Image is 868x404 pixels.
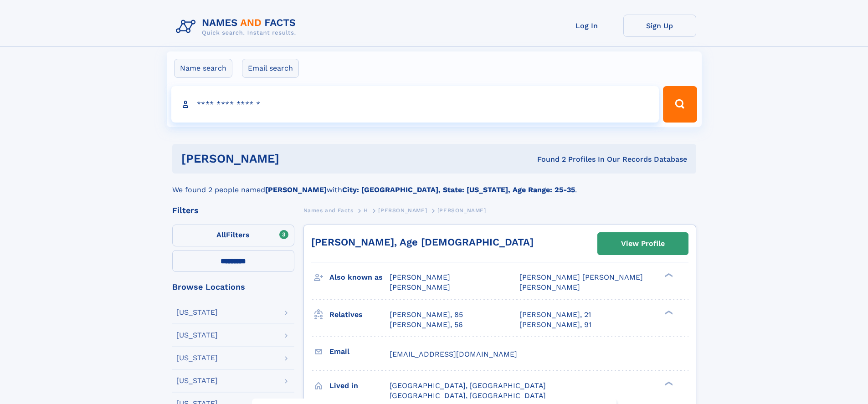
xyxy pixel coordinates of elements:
[621,233,665,254] div: View Profile
[172,283,294,291] div: Browse Locations
[378,207,427,214] span: [PERSON_NAME]
[216,230,226,239] span: All
[303,205,354,216] a: Names and Facts
[623,15,696,37] a: Sign Up
[172,15,303,39] img: Logo Names and Facts
[172,174,696,195] div: We found 2 people named with .
[550,15,623,37] a: Log In
[364,207,368,214] span: H
[242,59,299,78] label: Email search
[329,344,390,359] h3: Email
[663,86,697,123] button: Search Button
[176,309,218,316] div: [US_STATE]
[598,233,688,255] a: View Profile
[663,380,673,386] div: ❯
[172,225,294,246] label: Filters
[519,273,643,281] span: [PERSON_NAME] [PERSON_NAME]
[390,310,463,320] a: [PERSON_NAME], 85
[181,153,408,164] h1: [PERSON_NAME]
[265,185,327,194] b: [PERSON_NAME]
[663,309,673,315] div: ❯
[176,332,218,339] div: [US_STATE]
[378,205,427,216] a: [PERSON_NAME]
[390,350,517,358] span: [EMAIL_ADDRESS][DOMAIN_NAME]
[171,86,659,123] input: search input
[329,270,390,285] h3: Also known as
[519,283,580,291] span: [PERSON_NAME]
[342,185,575,194] b: City: [GEOGRAPHIC_DATA], State: [US_STATE], Age Range: 25-35
[172,206,294,215] div: Filters
[390,391,546,400] span: [GEOGRAPHIC_DATA], [GEOGRAPHIC_DATA]
[174,59,232,78] label: Name search
[437,207,486,214] span: [PERSON_NAME]
[408,154,687,164] div: Found 2 Profiles In Our Records Database
[663,272,673,278] div: ❯
[364,205,368,216] a: H
[176,377,218,384] div: [US_STATE]
[390,273,450,281] span: [PERSON_NAME]
[390,381,546,390] span: [GEOGRAPHIC_DATA], [GEOGRAPHIC_DATA]
[519,310,591,320] a: [PERSON_NAME], 21
[390,283,450,291] span: [PERSON_NAME]
[329,307,390,322] h3: Relatives
[329,378,390,394] h3: Lived in
[311,236,534,248] a: [PERSON_NAME], Age [DEMOGRAPHIC_DATA]
[390,320,463,330] a: [PERSON_NAME], 56
[519,320,591,330] a: [PERSON_NAME], 91
[176,354,218,362] div: [US_STATE]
